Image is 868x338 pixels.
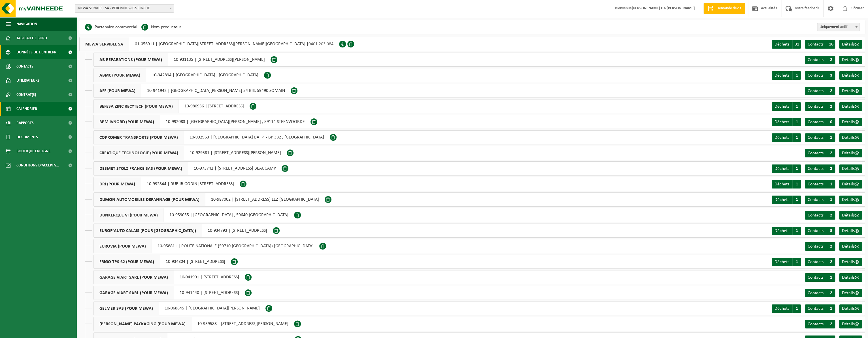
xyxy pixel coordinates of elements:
[805,320,835,328] a: Contacts 2
[842,89,855,93] span: Détails
[94,193,205,206] span: DUMON AUTOMOBILES DEPANNAGE (POUR MEWA)
[93,224,273,238] div: 10-934793 | [STREET_ADDRESS]
[792,258,801,266] span: 1
[805,242,835,251] a: Contacts 2
[808,151,824,155] span: Contacts
[93,146,287,160] div: 10-929581 | [STREET_ADDRESS][PERSON_NAME]
[93,208,294,222] div: 10-959055 | [GEOGRAPHIC_DATA] , 59640 [GEOGRAPHIC_DATA]
[94,131,184,144] span: COPROMER TRANSPORTS (POUR MEWA)
[16,45,60,59] span: Données de l'entrepr...
[808,89,824,93] span: Contacts
[827,102,835,111] span: 2
[842,166,855,171] span: Détails
[16,144,50,158] span: Boutique en ligne
[16,130,38,144] span: Documents
[839,87,862,95] a: Détails
[805,227,835,235] a: Contacts 3
[775,306,789,311] span: Déchets
[775,182,789,187] span: Déchets
[827,273,835,282] span: 1
[808,213,824,218] span: Contacts
[94,208,164,222] span: DUNKERQUE VI (POUR MEWA)
[805,40,835,49] a: Contacts 16
[839,273,862,282] a: Détails
[808,260,824,264] span: Contacts
[94,224,202,237] span: EUROP'AUTO CALAIS (POUR [GEOGRAPHIC_DATA])
[827,133,835,142] span: 1
[94,146,184,160] span: CREATIQUE TECHNOLOGIE (POUR MEWA)
[792,227,801,235] span: 1
[827,289,835,297] span: 2
[93,239,319,253] div: 10-958811 | ROUTE NATIONALE (59710 [GEOGRAPHIC_DATA]) [GEOGRAPHIC_DATA]
[839,40,862,49] a: Détails
[93,301,265,315] div: 10-968845 | [GEOGRAPHIC_DATA][PERSON_NAME]
[842,229,855,233] span: Détails
[842,322,855,326] span: Détails
[772,227,801,235] a: Déchets 1
[772,180,801,188] a: Déchets 1
[772,71,801,80] a: Déchets 1
[79,37,339,51] div: 01-056911 | [GEOGRAPHIC_DATA][STREET_ADDRESS][PERSON_NAME][GEOGRAPHIC_DATA] |
[772,102,801,111] a: Déchets 1
[85,23,137,31] li: Partenaire commercial
[817,23,860,31] span: Uniquement actif
[94,177,141,191] span: DRI (POUR MEWA)
[842,213,855,218] span: Détails
[93,53,271,67] div: 10-931135 | [STREET_ADDRESS][PERSON_NAME]
[839,102,862,111] a: Détails
[772,258,801,266] a: Déchets 1
[16,31,47,45] span: Tableau de bord
[93,317,294,331] div: 10-939588 | [STREET_ADDRESS][PERSON_NAME]
[632,6,695,10] strong: [PERSON_NAME] DA [PERSON_NAME]
[827,118,835,126] span: 0
[93,192,325,207] div: 10-987002 | [STREET_ADDRESS] LEZ [GEOGRAPHIC_DATA]
[827,196,835,204] span: 1
[775,42,789,47] span: Déchets
[94,53,168,66] span: AB REPARATIONS (POUR MEWA)
[808,198,824,202] span: Contacts
[772,164,801,173] a: Déchets 1
[839,304,862,313] a: Détails
[805,180,835,188] a: Contacts 1
[792,196,801,204] span: 1
[93,99,250,113] div: 10-980936 | [STREET_ADDRESS]
[16,102,37,116] span: Calendrier
[805,149,835,157] a: Contacts 2
[93,177,240,191] div: 10-992844 | RUE JB GODIN [STREET_ADDRESS]
[827,258,835,266] span: 2
[827,87,835,95] span: 2
[808,306,824,311] span: Contacts
[16,158,59,172] span: Conditions d'accepta...
[805,71,835,80] a: Contacts 3
[775,120,789,124] span: Déchets
[75,4,174,13] span: MEWA SERVIBEL SA - PÉRONNES-LEZ-BINCHE
[772,304,801,313] a: Déchets 1
[842,58,855,62] span: Détails
[827,320,835,328] span: 2
[842,120,855,124] span: Détails
[715,6,742,11] span: Demande devis
[842,42,855,47] span: Détails
[94,270,174,284] span: GARAGE VIART SARL (POUR MEWA)
[839,71,862,80] a: Détails
[94,286,174,300] span: GARAGE VIART SARL (POUR MEWA)
[805,289,835,297] a: Contacts 2
[775,104,789,109] span: Déchets
[827,304,835,313] span: 1
[94,239,152,253] span: EUROVIA (POUR MEWA)
[827,227,835,235] span: 3
[792,133,801,142] span: 1
[703,3,745,14] a: Demande devis
[839,320,862,328] a: Détails
[808,135,824,140] span: Contacts
[808,73,824,78] span: Contacts
[93,270,245,284] div: 10-941991 | [STREET_ADDRESS]
[93,161,282,175] div: 10-973742 | [STREET_ADDRESS] BEAUCAMP
[805,273,835,282] a: Contacts 1
[805,118,835,126] a: Contacts 0
[805,211,835,220] a: Contacts 2
[772,133,801,142] a: Déchets 1
[827,242,835,251] span: 2
[805,164,835,173] a: Contacts 2
[93,115,310,129] div: 10-992083 | [GEOGRAPHIC_DATA][PERSON_NAME] , 59114 STEENVOORDE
